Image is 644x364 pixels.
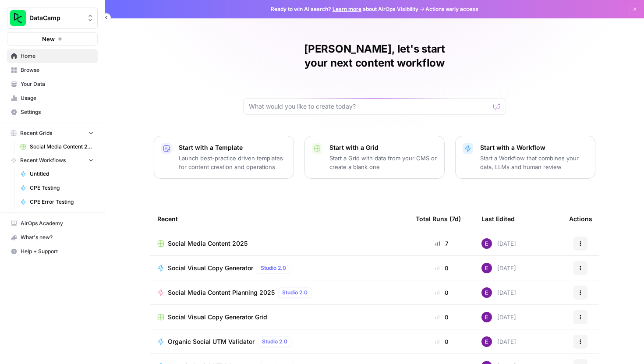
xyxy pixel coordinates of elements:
[7,244,98,258] button: Help + Support
[480,154,588,171] p: Start a Workflow that combines your data, LLMs and human review
[168,337,255,346] span: Organic Social UTM Validator
[157,263,402,273] a: Social Visual Copy GeneratorStudio 2.0
[416,288,467,297] div: 0
[7,231,97,244] div: What's new?
[481,287,492,298] img: e4njzf3bqkrs28am5bweqlth8km9
[7,49,98,63] a: Home
[168,239,248,248] span: Social Media Content 2025
[179,143,287,152] p: Start with a Template
[157,287,402,298] a: Social Media Content Planning 2025Studio 2.0
[425,5,478,13] span: Actions early access
[7,230,98,244] button: What's new?
[262,338,287,346] span: Studio 2.0
[30,143,94,151] span: Social Media Content 2025
[21,247,94,255] span: Help + Support
[261,264,286,272] span: Studio 2.0
[168,313,267,322] span: Social Visual Copy Generator Grid
[416,313,467,322] div: 0
[20,156,66,164] span: Recent Workflows
[481,336,516,347] div: [DATE]
[29,14,82,22] span: DataCamp
[21,219,94,227] span: AirOps Academy
[416,207,461,231] div: Total Runs (7d)
[154,136,294,179] button: Start with a TemplateLaunch best-practice driven templates for content creation and operations
[21,80,94,88] span: Your Data
[569,207,592,231] div: Actions
[16,181,98,195] a: CPE Testing
[416,239,467,248] div: 7
[7,216,98,230] a: AirOps Academy
[42,35,55,43] span: New
[21,66,94,74] span: Browse
[157,239,402,248] a: Social Media Content 2025
[21,52,94,60] span: Home
[243,42,506,70] h1: [PERSON_NAME], let's start your next content workflow
[168,264,253,272] span: Social Visual Copy Generator
[30,198,94,206] span: CPE Error Testing
[168,288,275,297] span: Social Media Content Planning 2025
[481,238,492,249] img: e4njzf3bqkrs28am5bweqlth8km9
[282,289,308,297] span: Studio 2.0
[271,5,418,13] span: Ready to win AI search? about AirOps Visibility
[7,154,98,167] button: Recent Workflows
[21,108,94,116] span: Settings
[481,263,516,273] div: [DATE]
[7,91,98,105] a: Usage
[179,154,287,171] p: Launch best-practice driven templates for content creation and operations
[7,77,98,91] a: Your Data
[10,10,26,26] img: DataCamp Logo
[20,129,52,137] span: Recent Grids
[481,263,492,273] img: e4njzf3bqkrs28am5bweqlth8km9
[16,140,98,154] a: Social Media Content 2025
[7,32,98,46] button: New
[481,207,515,231] div: Last Edited
[249,102,490,111] input: What would you like to create today?
[481,312,492,322] img: e4njzf3bqkrs28am5bweqlth8km9
[7,105,98,119] a: Settings
[7,127,98,140] button: Recent Grids
[30,184,94,192] span: CPE Testing
[480,143,588,152] p: Start with a Workflow
[157,313,402,322] a: Social Visual Copy Generator Grid
[416,337,467,346] div: 0
[16,167,98,181] a: Untitled
[7,63,98,77] a: Browse
[416,264,467,272] div: 0
[157,336,402,347] a: Organic Social UTM ValidatorStudio 2.0
[30,170,94,178] span: Untitled
[481,287,516,298] div: [DATE]
[304,136,445,179] button: Start with a GridStart a Grid with data from your CMS or create a blank one
[16,195,98,209] a: CPE Error Testing
[157,207,402,231] div: Recent
[455,136,595,179] button: Start with a WorkflowStart a Workflow that combines your data, LLMs and human review
[21,94,94,102] span: Usage
[481,312,516,322] div: [DATE]
[333,6,361,12] a: Learn more
[329,154,437,171] p: Start a Grid with data from your CMS or create a blank one
[481,336,492,347] img: e4njzf3bqkrs28am5bweqlth8km9
[481,238,516,249] div: [DATE]
[7,7,98,29] button: Workspace: DataCamp
[329,143,437,152] p: Start with a Grid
